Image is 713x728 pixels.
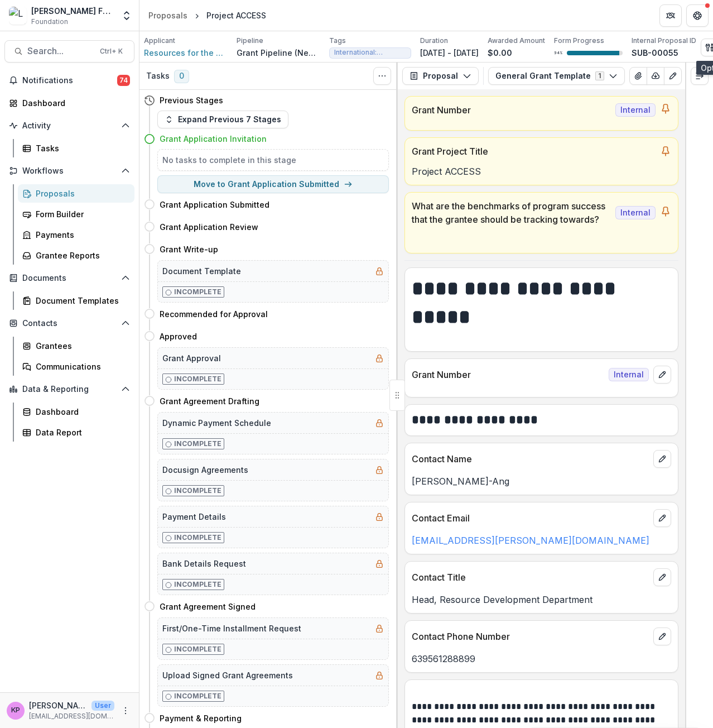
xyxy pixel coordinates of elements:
p: $0.00 [488,47,512,59]
p: [PERSON_NAME]-Ang [412,475,671,488]
button: Toggle View Cancelled Tasks [373,67,391,85]
button: Expand right [691,67,709,85]
div: Tasks [36,142,126,154]
div: Dashboard [36,406,126,418]
button: Notifications74 [4,71,134,89]
div: Payments [36,229,126,241]
a: Document Templates [18,291,134,310]
h4: Grant Application Submitted [160,199,269,210]
p: Contact Name [412,452,649,466]
h5: Upload Signed Grant Agreements [162,669,293,681]
button: edit [653,628,671,645]
span: Notifications [22,76,117,85]
div: Form Builder [36,208,126,220]
a: Tasks [18,139,134,157]
p: Grant Project Title [412,145,656,158]
h4: Grant Agreement Drafting [160,395,259,407]
p: Incomplete [174,287,221,297]
p: Grant Pipeline (New Grantees) [237,47,320,59]
a: Grant NumberInternal [404,96,678,131]
button: Get Help [686,4,709,27]
div: Dashboard [22,97,126,109]
a: Grant Project TitleProject ACCESS [404,137,678,185]
div: Grantees [36,340,126,352]
span: Internal [615,206,656,219]
h5: Bank Details Request [162,558,246,569]
button: Move to Grant Application Submitted [157,175,389,193]
a: Communications [18,357,134,376]
button: Open Documents [4,269,134,287]
p: SUB-00055 [632,47,678,59]
button: Edit as form [664,67,682,85]
button: View Attached Files [629,67,647,85]
span: Workflows [22,166,117,176]
a: Proposals [144,7,192,23]
p: 94 % [554,49,562,57]
span: 0 [174,70,189,83]
span: Activity [22,121,117,131]
span: Internal [609,368,649,381]
p: [EMAIL_ADDRESS][DOMAIN_NAME] [29,711,114,721]
p: Incomplete [174,579,221,590]
h3: Tasks [146,71,170,81]
button: Proposal [402,67,479,85]
p: Incomplete [174,374,221,384]
h4: Grant Write-up [160,243,218,255]
button: General Grant Template1 [488,67,625,85]
button: Open Activity [4,117,134,135]
p: 639561288899 [412,652,671,665]
h4: Previous Stages [160,94,223,106]
h4: Grant Application Review [160,221,258,233]
a: Grantee Reports [18,246,134,265]
span: Data & Reporting [22,385,117,394]
p: [PERSON_NAME] [29,700,87,711]
div: Ctrl + K [98,45,125,58]
span: Resources for the Blind, Inc. [144,47,228,59]
div: Proposals [36,188,126,199]
div: [PERSON_NAME] Fund for the Blind [31,5,114,17]
button: edit [653,366,671,384]
span: 74 [117,75,130,86]
a: [EMAIL_ADDRESS][PERSON_NAME][DOMAIN_NAME] [412,535,649,546]
button: edit [653,450,671,468]
button: edit [653,568,671,586]
p: Tags [329,36,346,46]
span: International: [GEOGRAPHIC_DATA] [334,49,406,56]
p: Incomplete [174,644,221,654]
button: More [119,704,132,717]
h5: No tasks to complete in this stage [162,154,384,166]
div: Proposals [148,9,187,21]
button: edit [653,509,671,527]
a: Data Report [18,423,134,442]
h5: Dynamic Payment Schedule [162,417,271,429]
h4: Grant Application Invitation [160,133,267,145]
span: Foundation [31,17,68,27]
button: Partners [659,4,682,27]
p: Pipeline [237,36,263,46]
p: [DATE] - [DATE] [420,47,479,59]
img: Lavelle Fund for the Blind [9,7,27,25]
p: Grant Number [412,368,604,381]
p: Applicant [144,36,175,46]
a: Grantees [18,337,134,355]
nav: breadcrumb [144,7,271,23]
a: What are the benchmarks of program success that the grantee should be tracking towards?Internal [404,192,678,253]
h5: Document Template [162,265,241,277]
p: Incomplete [174,486,221,496]
h5: First/One-Time Installment Request [162,622,301,634]
p: Head, Resource Development Department [412,593,671,606]
p: What are the benchmarks of program success that the grantee should be tracking towards? [412,199,611,226]
a: Payments [18,226,134,244]
span: Documents [22,274,117,283]
p: Incomplete [174,533,221,543]
div: Khanh Phan [11,707,20,714]
h4: Payment & Reporting [160,712,242,724]
button: Open entity switcher [119,4,134,27]
h5: Payment Details [162,511,226,523]
p: Project ACCESS [412,165,671,178]
button: Open Workflows [4,162,134,180]
p: Internal Proposal ID [632,36,696,46]
button: Expand Previous 7 Stages [157,111,288,128]
a: Dashboard [18,403,134,421]
div: Grantee Reports [36,250,126,261]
